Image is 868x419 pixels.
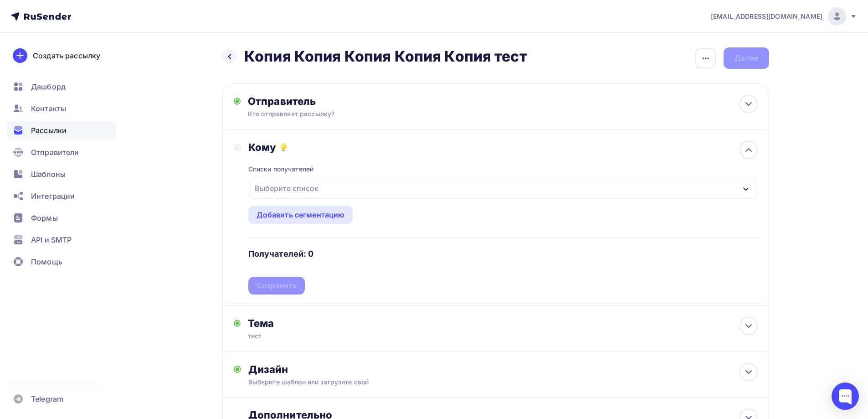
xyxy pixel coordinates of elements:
div: Кто отправляет рассылку? [248,109,426,119]
a: Контакты [7,99,116,118]
h4: Получателей: 0 [248,248,314,259]
a: Шаблоны [7,165,116,183]
span: [EMAIL_ADDRESS][DOMAIN_NAME] [711,12,822,21]
div: тест [248,331,410,341]
button: Выберите список [248,177,758,199]
div: Создать рассылку [33,50,100,61]
span: Отправители [31,147,79,158]
a: [EMAIL_ADDRESS][DOMAIN_NAME] [711,7,857,26]
span: Рассылки [31,125,67,136]
span: Шаблоны [31,169,66,180]
a: Дашборд [7,78,116,96]
span: Контакты [31,103,66,114]
span: Помощь [31,256,62,267]
span: Формы [31,212,58,223]
a: Рассылки [7,121,116,140]
div: Кому [248,141,758,154]
span: Интеграции [31,191,75,202]
span: Telegram [31,393,63,404]
div: Списки получателей [248,165,314,174]
div: Дизайн [248,363,758,376]
a: Формы [7,209,116,227]
div: Выберите список [251,180,322,197]
a: Отправители [7,143,116,161]
span: Дашборд [31,81,66,92]
div: Тема [248,317,428,330]
span: API и SMTP [31,234,72,245]
div: Отправитель [248,95,445,108]
h2: Копия Копия Копия Копия Копия тест [244,47,527,66]
div: Выберите шаблон или загрузите свой [248,378,707,387]
div: Добавить сегментацию [257,209,345,220]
